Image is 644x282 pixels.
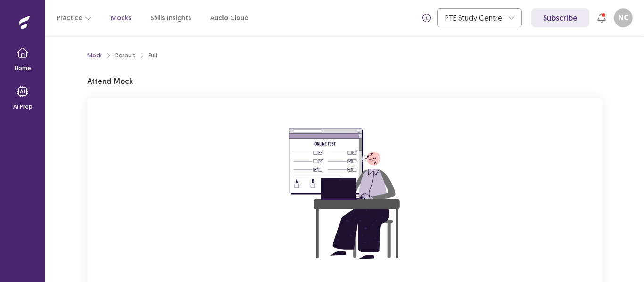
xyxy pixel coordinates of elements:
[111,13,132,23] a: Mocks
[13,103,33,111] p: AI Prep
[210,13,248,23] a: Audio Cloud
[260,109,429,279] img: attend-mock
[57,9,92,26] button: Practice
[614,8,633,27] button: NC
[87,75,133,87] p: Attend Mock
[15,64,31,73] p: Home
[150,13,191,23] a: Skills Insights
[115,51,135,60] div: Default
[87,51,102,60] a: Mock
[418,9,435,26] button: info
[87,51,157,60] nav: breadcrumb
[445,9,504,27] div: PTE Study Centre
[531,8,589,27] a: Subscribe
[149,51,157,60] div: Full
